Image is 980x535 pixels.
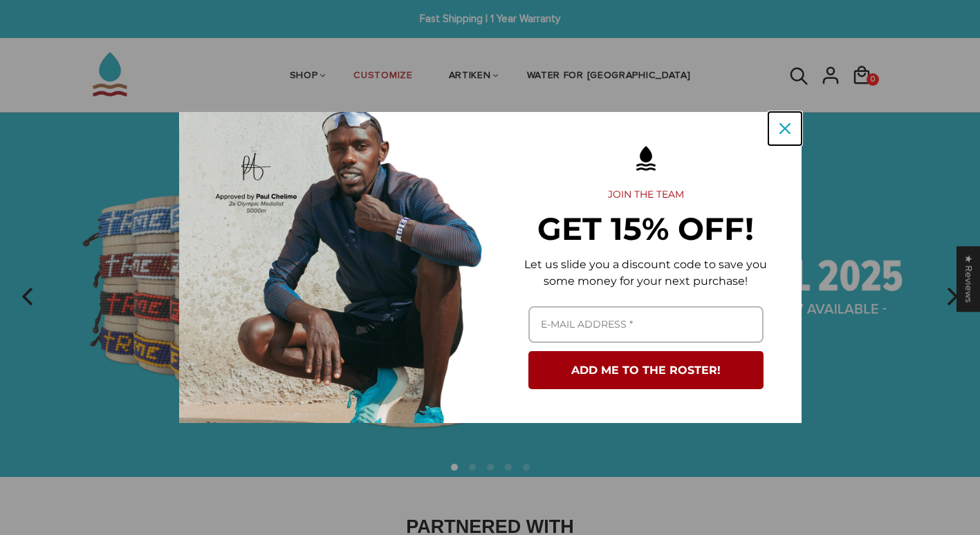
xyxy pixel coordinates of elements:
svg: close icon [779,123,791,134]
strong: GET 15% OFF! [537,209,754,247]
p: Let us slide you a discount code to save you some money for your next purchase! [512,256,779,290]
button: ADD ME TO THE ROSTER! [528,351,764,389]
h2: JOIN THE TEAM [512,189,779,201]
input: Email field [528,306,764,343]
button: Close [768,112,802,145]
